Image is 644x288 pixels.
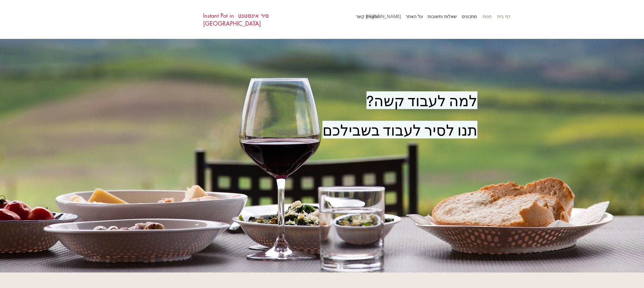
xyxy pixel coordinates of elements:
[363,12,384,21] a: English
[459,12,480,21] p: מתכונים
[384,12,404,21] a: [PERSON_NAME] קשר
[495,12,513,21] a: דף בית
[480,12,495,21] a: חנות
[353,12,404,21] p: [PERSON_NAME] קשר
[203,12,269,27] a: סיר אינסטנט Instant Pot in [GEOGRAPHIC_DATA]
[426,12,460,21] a: שאלות ותשובות
[349,12,513,21] nav: אתר
[494,12,513,21] p: דף בית
[367,91,477,109] span: למה לעבוד קשה?
[460,12,480,21] a: מתכונים
[322,121,477,138] span: תנו לסיר לעבוד בשבילכם
[404,12,426,21] a: על האתר
[402,12,426,21] p: על האתר
[424,12,460,21] p: שאלות ותשובות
